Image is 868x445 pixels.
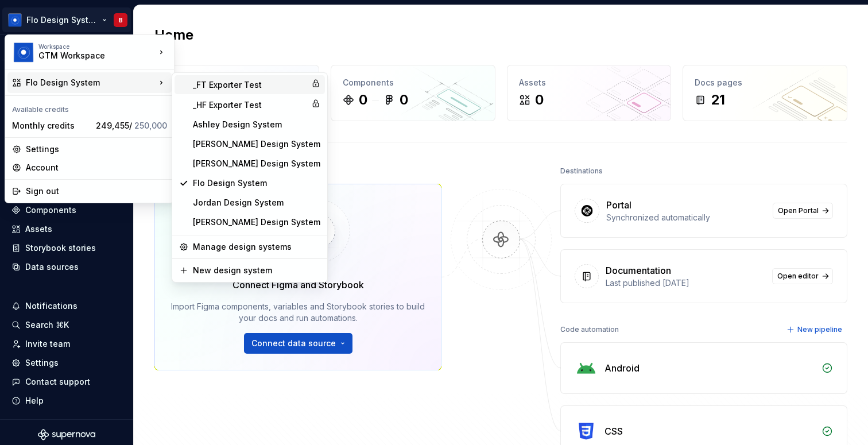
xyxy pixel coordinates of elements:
div: Monthly credits [12,120,91,131]
div: [PERSON_NAME] Design System [193,216,320,228]
div: Flo Design System [193,177,320,189]
div: Ashley Design System [193,119,320,130]
div: _HF Exporter Test [193,99,307,111]
img: 049812b6-2877-400d-9dc9-987621144c16.png [13,42,34,63]
div: Settings [26,144,167,155]
div: Workspace [38,43,156,50]
span: 250,000 [134,121,167,130]
div: _FT Exporter Test [193,79,307,91]
div: [PERSON_NAME] Design System [193,138,320,150]
div: GTM Workspace [38,50,136,61]
div: Account [26,162,167,173]
div: [PERSON_NAME] Design System [193,158,320,169]
div: Manage design systems [193,241,320,253]
div: Jordan Design System [193,197,320,208]
div: New design system [193,265,320,276]
div: Available credits [7,98,172,117]
div: Sign out [26,185,167,197]
div: Flo Design System [26,77,156,88]
span: 249,455 / [96,121,167,130]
